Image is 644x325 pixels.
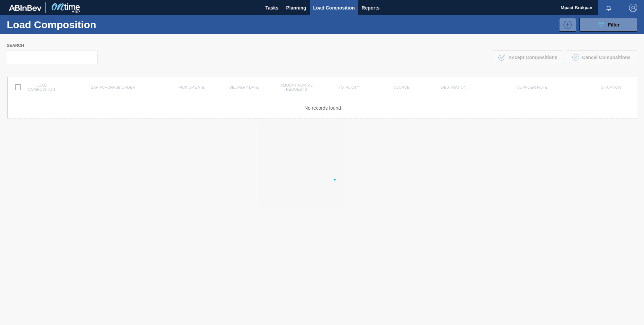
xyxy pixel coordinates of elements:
[556,18,576,32] div: New Load Composition
[286,4,306,12] span: Planning
[608,22,620,28] span: Filter
[598,3,620,13] button: Notifications
[265,4,280,12] span: Tasks
[579,18,637,32] button: Filter
[9,5,41,11] img: TNhmsLtSVTkK8tSr43FrP2fwEKptu5GPRR3wAAAABJRU5ErkJggg==
[362,4,380,12] span: Reports
[313,4,355,12] span: Load Composition
[7,21,119,29] h1: Load Composition
[629,4,637,12] img: Logout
